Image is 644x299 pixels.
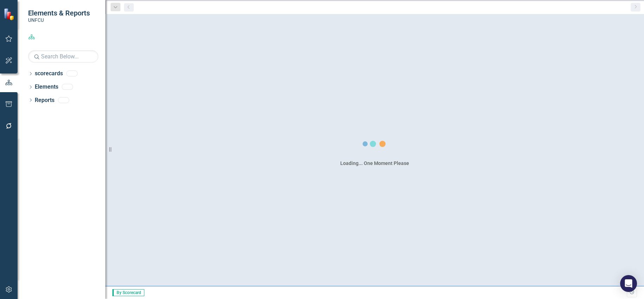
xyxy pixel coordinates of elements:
img: ClearPoint Strategy [4,8,16,20]
a: scorecards [35,70,63,78]
span: Elements & Reports [28,9,90,17]
span: By Scorecard [112,289,144,296]
a: Reports [35,96,54,104]
small: UNFCU [28,17,90,23]
div: Open Intercom Messenger [620,275,637,292]
a: Elements [35,83,58,91]
input: Search Below... [28,50,98,63]
div: Loading... One Moment Please [340,160,409,167]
